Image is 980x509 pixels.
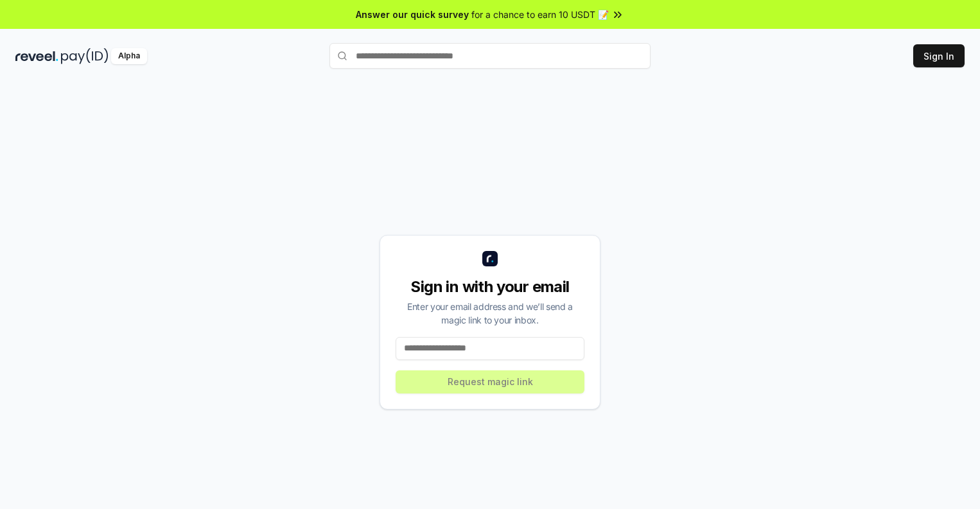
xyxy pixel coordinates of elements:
[396,300,584,327] div: Enter your email address and we’ll send a magic link to your inbox.
[482,251,498,266] img: logo_small
[356,8,469,21] span: Answer our quick survey
[396,277,584,297] div: Sign in with your email
[15,48,58,64] img: reveel_dark
[471,8,609,21] span: for a chance to earn 10 USDT 📝
[61,48,109,64] img: pay_id
[111,48,147,64] div: Alpha
[913,44,965,67] button: Sign In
